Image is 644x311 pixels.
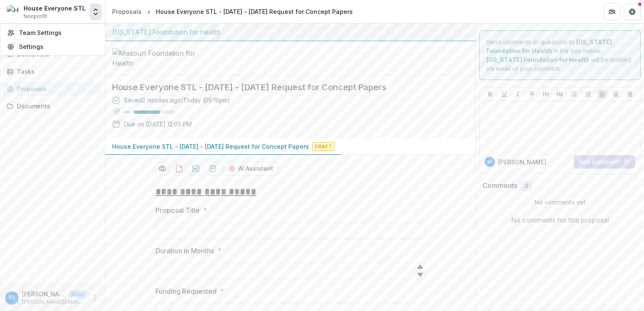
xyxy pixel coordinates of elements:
button: Get Help [624,3,641,20]
button: More [90,293,100,303]
span: Draft [312,142,334,151]
button: Add Comment [574,155,635,169]
button: Ordered List [583,89,593,99]
nav: breadcrumb [109,5,356,18]
div: Samantha Stangl [8,295,15,300]
a: Proposals [109,5,145,18]
button: Italicize [513,89,523,99]
span: 0 [524,182,528,190]
button: download-proposal [172,162,186,175]
div: Samantha Stangl [487,160,492,164]
p: House Everyone STL - [DATE] - [DATE] Request for Concept Papers [112,142,309,151]
button: Bold [485,89,495,99]
div: Proposals [112,7,142,16]
div: Tasks [17,67,95,76]
h2: Comments [483,182,517,190]
button: download-proposal [189,162,203,175]
button: Bullet List [569,89,579,99]
img: House Everyone STL [7,5,20,19]
p: No comments yet [483,198,637,206]
button: Partners [604,3,620,20]
div: Send comments or questions to in the box below. will be notified via email of your comment. [479,30,641,80]
button: Align Center [611,89,621,99]
button: Align Right [625,89,635,99]
button: Open entity switcher [90,3,102,20]
div: Documents [17,102,95,110]
p: User [69,290,86,298]
p: 62 % [124,109,130,115]
a: Proposals [3,82,102,96]
button: Heading 1 [541,89,551,99]
p: Funding Requested [156,286,217,296]
button: Align Left [597,89,607,99]
p: [PERSON_NAME] [498,158,546,166]
p: No comments for this proposal [511,215,609,225]
button: Strike [527,89,537,99]
img: Missouri Foundation for Health [112,48,196,68]
div: House Everyone STL [24,4,86,13]
div: Saved 2 minutes ago ( Today @ 5:16pm ) [124,96,230,105]
button: download-proposal [206,162,220,175]
p: Due on [DATE] 12:05 PM [124,120,192,129]
a: Tasks [3,64,102,78]
span: Nonprofit [24,13,47,20]
p: Duration in Months [156,246,214,256]
h2: House Everyone STL - [DATE] - [DATE] Request for Concept Papers [112,82,455,92]
p: Proposal Title [156,205,200,215]
button: AI Assistant [223,162,279,175]
p: [PERSON_NAME] [22,290,66,298]
button: Preview 4d0e27cc-de57-4565-9a01-2ca4664ea56f-0.pdf [156,162,169,175]
div: Proposals [17,84,95,93]
button: Heading 2 [555,89,565,99]
strong: [US_STATE] Foundation for Health [486,56,589,63]
p: [PERSON_NAME][EMAIL_ADDRESS][PERSON_NAME][DOMAIN_NAME] [22,298,86,306]
div: [US_STATE] Foundation for Health [112,27,469,37]
div: House Everyone STL - [DATE] - [DATE] Request for Concept Papers [156,7,353,16]
a: Documents [3,99,102,113]
button: Underline [499,89,509,99]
